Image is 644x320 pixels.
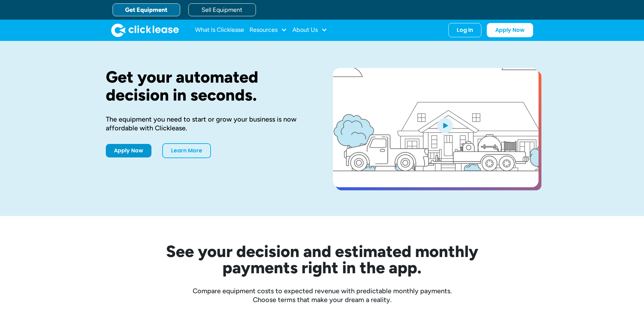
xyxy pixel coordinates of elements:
[106,68,311,104] h1: Get your automated decision in seconds.
[111,23,179,37] a: home
[195,23,244,37] a: What Is Clicklease
[106,286,539,304] div: Compare equipment costs to expected revenue with predictable monthly payments. Choose terms that ...
[487,23,533,37] a: Apply Now
[106,115,311,132] div: The equipment you need to start or grow your business is now affordable with Clicklease.
[162,143,211,158] a: Learn More
[249,23,287,37] div: Resources
[457,27,473,34] div: Log In
[436,116,454,135] img: Blue play button logo on a light blue circular background
[111,23,179,37] img: Clicklease logo
[292,23,327,37] div: About Us
[133,243,511,276] h2: See your decision and estimated monthly payments right in the app.
[333,68,539,187] a: open lightbox
[188,3,256,16] a: Sell Equipment
[106,144,151,157] a: Apply Now
[113,3,180,16] a: Get Equipment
